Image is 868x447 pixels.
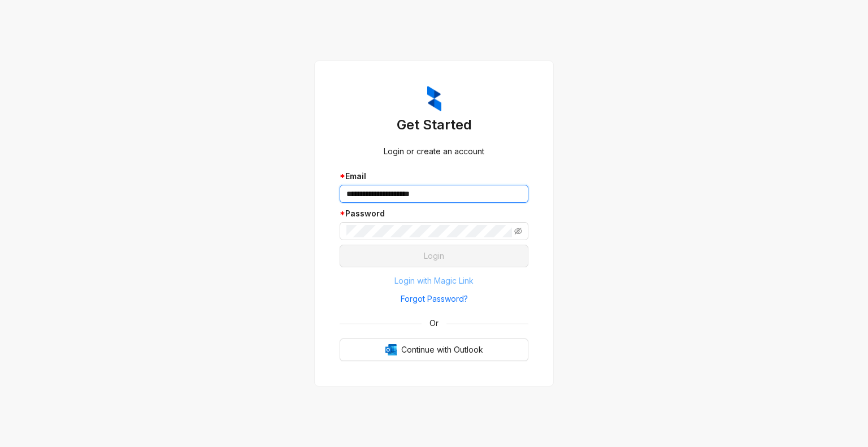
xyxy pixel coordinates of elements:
[340,290,528,308] button: Forgot Password?
[340,245,528,267] button: Login
[422,317,446,329] span: Or
[385,344,397,355] img: Outlook
[340,272,528,290] button: Login with Magic Link
[340,116,528,134] h3: Get Started
[340,145,528,158] div: Login or create an account
[340,207,528,220] div: Password
[394,275,474,287] span: Login with Magic Link
[340,338,528,361] button: OutlookContinue with Outlook
[514,227,522,235] span: eye-invisible
[427,86,441,112] img: ZumaIcon
[340,170,528,183] div: Email
[401,293,468,305] span: Forgot Password?
[401,344,483,356] span: Continue with Outlook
